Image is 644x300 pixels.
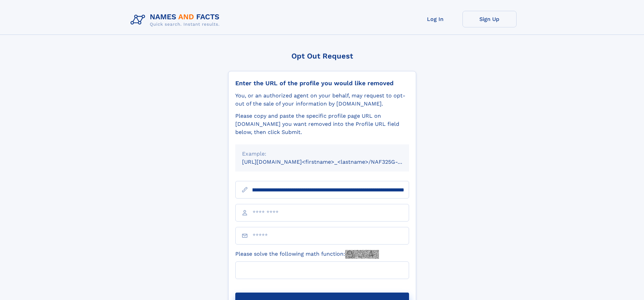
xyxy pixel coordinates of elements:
[462,11,517,27] a: Sign Up
[242,159,422,165] small: [URL][DOMAIN_NAME]<firstname>_<lastname>/NAF325G-xxxxxxxx
[235,92,409,108] div: You, or an authorized agent on your behalf, may request to opt-out of the sale of your informatio...
[242,150,402,158] div: Example:
[235,79,409,87] div: Enter the URL of the profile you would like removed
[408,11,462,27] a: Log In
[228,52,416,60] div: Opt Out Request
[128,11,225,29] img: Logo Names and Facts
[235,112,409,136] div: Please copy and paste the specific profile page URL on [DOMAIN_NAME] you want removed into the Pr...
[235,250,379,259] label: Please solve the following math function:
